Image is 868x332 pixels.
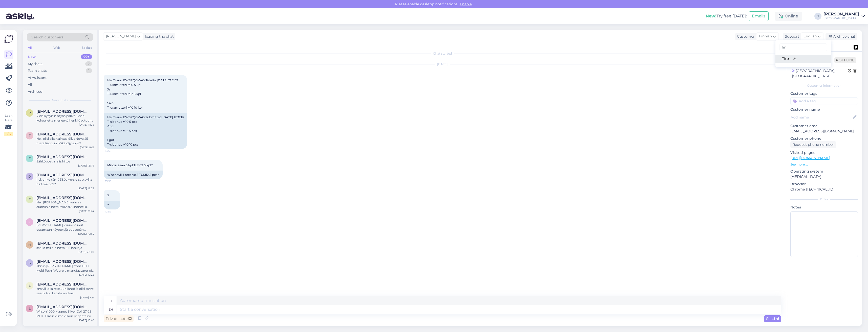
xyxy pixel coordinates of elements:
span: Timo.Silvennoinen@viitasaari.fi [36,155,89,159]
span: Hei.Tilaus: EWSRQGVAO Jätetty [DATE] 17:31:19 T-uramutteri M10 5 kpl Ja T-uramutteri M12 5 kpl Sa... [107,78,178,109]
span: Enable [458,2,473,6]
div: [DATE] 13:46 [78,318,94,322]
span: heikkikuronen989@gmail.com [36,241,89,246]
div: Try free [DATE]: [706,13,747,19]
input: Type to filter... [779,43,827,51]
div: [DATE] 10:23 [78,273,94,277]
div: All [27,44,33,51]
div: saako milloin nova 105 lohkoja [36,246,94,250]
span: raipe76@gmail.com [36,109,89,114]
div: Extra [790,197,858,202]
div: Customer [735,34,755,39]
div: [DATE] 10:34 [78,232,94,236]
div: This is [PERSON_NAME] from HLH Mold Tech. We are a manufacturer of prototypes, CNC machining in m... [36,264,94,273]
div: 1 / 3 [4,132,13,136]
div: When will I receive 5 TUM12 5 pcs? [104,171,163,179]
div: [DATE] 7:21 [80,296,94,299]
div: leading the chat [143,34,174,39]
div: [DATE] 9:01 [80,146,94,149]
p: [EMAIL_ADDRESS][DOMAIN_NAME] [790,129,858,134]
div: ensiviikolla reissuun lähtö ja olisi tarve saada tuo katolle mukaan [36,287,94,296]
p: [MEDICAL_DATA] [790,174,858,179]
span: serena@hlhmold.com [36,259,89,264]
div: [DATE] 11:24 [79,209,94,213]
div: [DATE] 12:02 [78,186,94,190]
div: Chat started [104,51,781,56]
span: English [804,34,817,39]
div: [PERSON_NAME] kiinnostunut ostamaan käytettyjä puusepän teollisuus koneita? [36,223,94,232]
a: [URL][DOMAIN_NAME] [790,156,830,160]
input: Add name [791,114,852,120]
span: Tero.lehtonen85@gmail.com [36,196,89,200]
span: New chats [52,98,68,103]
p: Customer phone [790,136,858,141]
div: [DATE] [104,62,781,66]
input: Add a tag [790,97,858,105]
div: Sähköpostiin siis.kiitos [36,159,94,164]
p: Customer email [790,123,858,129]
span: Offline [834,57,856,63]
button: Emails [749,11,769,21]
div: Look Here [4,113,13,136]
span: ? [107,194,109,197]
div: All [28,82,32,87]
div: [DATE] 20:47 [78,250,94,254]
a: [PERSON_NAME][GEOGRAPHIC_DATA] [823,12,865,20]
div: Hei. [PERSON_NAME] vahvaa alumiinia nova rm12 sikkinoneella pystyy työstämään? [36,200,94,209]
div: [GEOGRAPHIC_DATA] [823,16,859,20]
p: Browser [790,181,858,187]
span: katis9910@gmail.com [36,218,89,223]
span: T [29,197,31,201]
span: d [28,175,31,178]
div: [DATE] 11:08 [79,123,94,127]
div: Request phone number [790,141,836,148]
div: Hei.Tilaus: EWSRQGVAO Submitted [DATE] 17:31:19 T-slot nut M10 5 pcs And T-slot nut M12 5 pcs I g... [104,113,187,149]
a: Finnish [775,55,831,63]
div: Web [52,44,61,51]
span: Finnish [759,34,772,39]
div: 2 [85,61,92,66]
div: [DATE] 12:44 [78,164,94,168]
div: Support [783,34,799,39]
span: s [29,261,31,265]
span: l [29,284,31,288]
span: [PERSON_NAME] [106,34,136,39]
span: 13:57 [105,210,124,214]
p: Notes [790,205,858,210]
div: en [109,305,113,314]
span: Milloin saan 5 kpl TUM12 5 kpl? [107,163,153,167]
img: Askly Logo [4,34,14,44]
div: Online [775,12,802,21]
b: New! [706,14,717,18]
div: AI Assistant [28,75,47,80]
p: Operating system [790,169,858,174]
span: Tapio.hannula56@gmail.com [36,132,89,136]
div: 1 [86,68,92,73]
div: Team chats [28,68,47,73]
div: Customer information [790,83,858,88]
div: Private note [104,315,134,322]
div: [GEOGRAPHIC_DATA], [GEOGRAPHIC_DATA] [792,68,848,79]
img: pd [854,45,858,50]
span: T [29,134,31,137]
span: Send [766,316,779,321]
span: l [29,306,31,310]
span: lacrits68@gmail.com [36,305,89,309]
span: Search customers [31,35,63,40]
div: Socials [81,44,93,51]
p: Chrome [TECHNICAL_ID] [790,187,858,192]
div: My chats [28,61,42,66]
span: 13:56 [105,179,124,183]
span: 13:55 [105,149,124,153]
div: New [28,54,36,59]
div: J [814,13,821,20]
span: r [29,111,31,115]
span: T [29,156,31,160]
div: ? [104,201,120,209]
p: See more ... [790,162,858,167]
div: Archive chat [826,33,857,40]
div: Vielä kysyisin myös pakkauksen kokoa, että meneekö henkilöautoon ilman peräkärryä :) [36,114,94,123]
span: h [28,243,31,247]
span: k [29,220,31,224]
span: danska@danska.com [36,173,89,177]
